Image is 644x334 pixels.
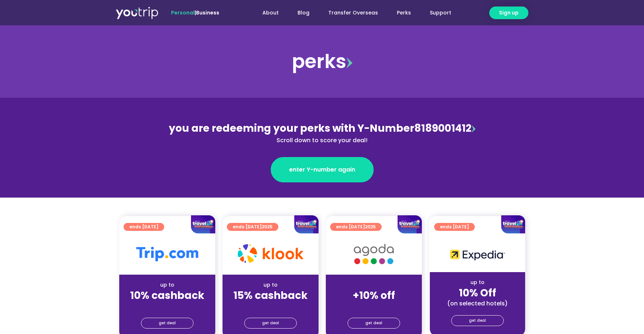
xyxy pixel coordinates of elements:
div: (for stays only) [228,302,313,310]
div: (on selected hotels) [436,300,519,307]
a: Blog [288,6,319,20]
strong: 10% Off [459,286,496,300]
a: Perks [387,6,420,20]
div: 8189001412 [165,121,479,145]
span: get deal [159,318,176,328]
a: Transfer Overseas [319,6,387,20]
strong: +10% off [353,288,395,303]
span: get deal [365,318,382,328]
span: get deal [262,318,279,328]
span: Sign up [499,9,519,17]
a: get deal [244,318,297,329]
span: get deal [469,316,486,326]
div: up to [125,281,209,289]
div: up to [436,279,519,286]
a: About [253,6,288,20]
span: enter Y-number again [289,165,355,174]
a: get deal [348,318,400,329]
a: Sign up [489,7,528,19]
nav: Menu [239,6,461,20]
a: enter Y-number again [271,157,374,182]
span: | [171,9,219,16]
a: get deal [451,315,504,326]
a: Support [420,6,461,20]
div: Scroll down to score your deal! [165,136,479,145]
div: (for stays only) [332,302,416,310]
span: you are redeeming your perks with Y-Number [169,121,414,135]
span: Personal [171,9,195,16]
div: up to [228,281,313,289]
a: get deal [141,318,194,329]
div: (for stays only) [125,302,209,310]
strong: 10% cashback [130,288,204,303]
strong: 15% cashback [233,288,308,303]
span: up to [367,281,381,288]
a: Business [196,9,219,16]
